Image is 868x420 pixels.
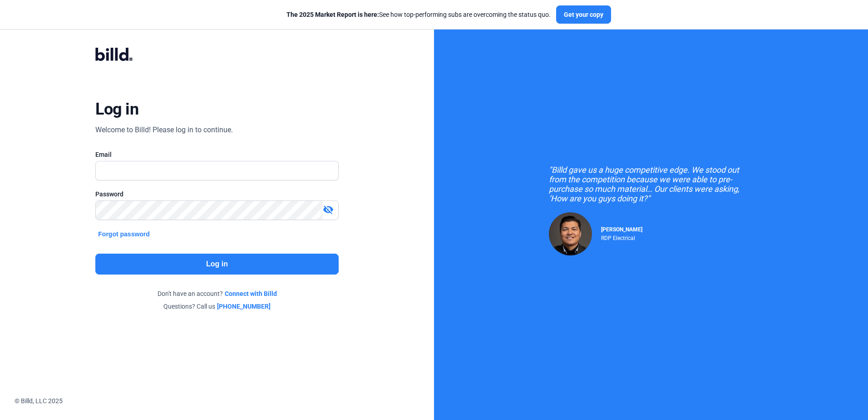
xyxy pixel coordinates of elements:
div: Questions? Call us [95,302,338,311]
mat-icon: visibility_off [323,204,334,215]
div: Email [95,150,338,159]
div: RDP Electrical [601,233,642,241]
button: Log in [95,254,338,275]
span: [PERSON_NAME] [601,226,642,233]
div: Log in [95,99,138,119]
a: Connect with Billd [225,289,277,298]
span: The 2025 Market Report is here: [286,11,379,18]
div: Don't have an account? [95,289,338,298]
div: "Billd gave us a huge competitive edge. We stood out from the competition because we were able to... [549,165,753,203]
div: Welcome to Billd! Please log in to continue. [95,125,233,135]
a: [PHONE_NUMBER] [217,302,271,311]
button: Get your copy [556,5,611,24]
img: Raul Pacheco [549,212,592,255]
div: See how top-performing subs are overcoming the status quo. [286,10,551,19]
button: Forgot password [95,229,153,239]
div: Password [95,190,338,199]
